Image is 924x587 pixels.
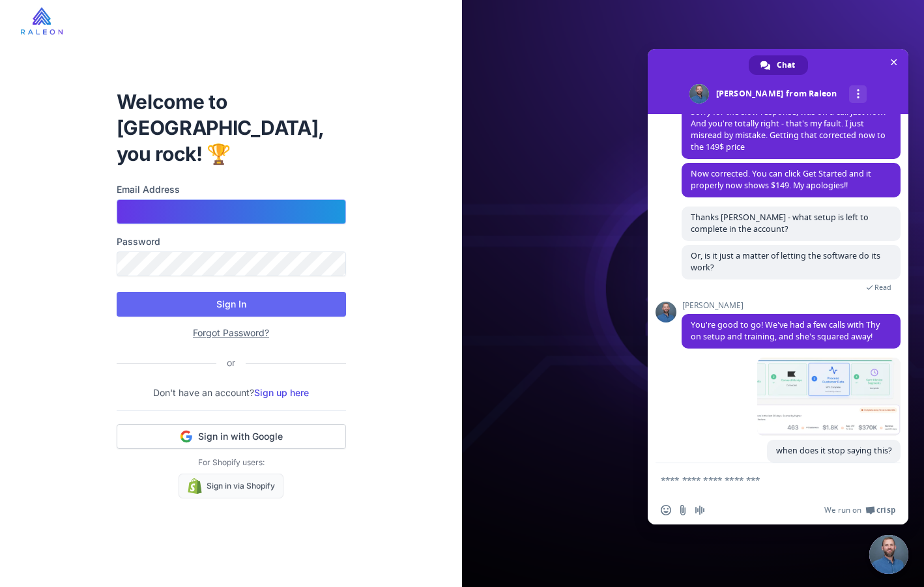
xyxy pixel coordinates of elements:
[117,235,346,249] label: Password
[749,55,808,75] div: Chat
[874,283,891,292] span: Read
[691,212,869,235] span: Thanks [PERSON_NAME] - what setup is left to complete in the account?
[869,535,908,574] div: Close chat
[198,430,283,443] span: Sign in with Google
[179,474,283,498] a: Sign in via Shopify
[887,55,901,69] span: Close chat
[117,89,346,167] h1: Welcome to [GEOGRAPHIC_DATA], you rock! 🏆
[682,301,901,310] span: [PERSON_NAME]
[254,387,309,398] a: Sign up here
[117,386,346,400] p: Don't have an account?
[691,168,871,191] span: Now corrected. You can click Get Started and it properly now shows $149. My apologies!!
[216,356,246,370] div: or
[21,7,63,35] img: raleon-logo-whitebg.9aac0268.jpg
[691,250,880,273] span: Or, is it just a matter of letting the software do its work?
[691,319,880,342] span: You're good to go! We've had a few calls with Thy on setup and training, and she's squared away!
[117,424,346,449] button: Sign in with Google
[776,445,891,456] span: when does it stop saying this?
[661,505,671,515] span: Insert an emoji
[117,292,346,317] button: Sign In
[876,505,895,515] span: Crisp
[695,505,705,515] span: Audio message
[777,55,795,75] span: Chat
[824,505,861,515] span: We run on
[691,106,886,152] span: Sorry for the slow response, was on a call just now. And you're totally right - that's my fault. ...
[117,457,346,468] p: For Shopify users:
[661,474,867,486] textarea: Compose your message...
[678,505,688,515] span: Send a file
[824,505,895,515] a: We run onCrisp
[849,85,867,103] div: More channels
[193,327,269,338] a: Forgot Password?
[117,182,346,197] label: Email Address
